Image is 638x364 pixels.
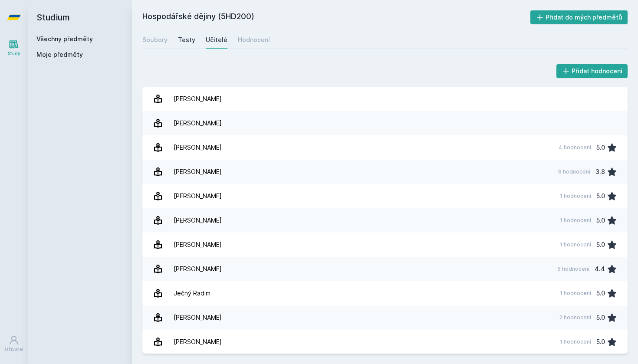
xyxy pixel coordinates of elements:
a: Soubory [142,31,168,49]
div: 5 hodnocení [557,266,589,272]
div: 5.0 [596,236,605,253]
a: Ječný Radim 1 hodnocení 5.0 [142,281,628,305]
a: [PERSON_NAME] [142,111,628,135]
h2: Hospodářské dějiny (5HD200) [142,10,530,24]
a: [PERSON_NAME] 4 hodnocení 5.0 [142,135,628,160]
div: [PERSON_NAME] [174,333,222,351]
span: Moje předměty [36,50,83,59]
div: [PERSON_NAME] [174,212,222,229]
div: Hodnocení [238,36,270,44]
div: 5.0 [596,309,605,326]
div: [PERSON_NAME] [174,236,222,253]
div: 1 hodnocení [560,290,591,297]
a: [PERSON_NAME] 2 hodnocení 5.0 [142,305,628,330]
div: 5.0 [596,285,605,302]
div: 6 hodnocení [558,168,590,175]
div: 1 hodnocení [560,217,591,224]
a: Všechny předměty [36,35,93,43]
div: [PERSON_NAME] [174,309,222,326]
div: Učitelé [206,36,227,44]
div: 1 hodnocení [560,241,591,248]
div: 5.0 [596,333,605,351]
a: [PERSON_NAME] [142,87,628,111]
div: 2 hodnocení [559,314,591,321]
a: Učitelé [206,31,227,49]
div: 1 hodnocení [560,338,591,345]
div: 1 hodnocení [560,193,591,200]
div: [PERSON_NAME] [174,90,222,108]
a: [PERSON_NAME] 1 hodnocení 5.0 [142,233,628,257]
a: [PERSON_NAME] 5 hodnocení 4.4 [142,257,628,281]
a: Study [2,35,26,61]
a: [PERSON_NAME] 1 hodnocení 5.0 [142,330,628,354]
a: [PERSON_NAME] 1 hodnocení 5.0 [142,208,628,233]
a: [PERSON_NAME] 6 hodnocení 3.8 [142,160,628,184]
div: 5.0 [596,139,605,156]
div: Testy [178,36,195,44]
div: [PERSON_NAME] [174,115,222,132]
div: 4.4 [595,260,605,278]
div: Ječný Radim [174,285,210,302]
button: Přidat do mých předmětů [530,10,628,24]
a: Uživatel [2,331,26,357]
div: [PERSON_NAME] [174,260,222,278]
div: [PERSON_NAME] [174,163,222,180]
a: Hodnocení [238,31,270,49]
a: [PERSON_NAME] 1 hodnocení 5.0 [142,184,628,208]
div: 5.0 [596,212,605,229]
div: [PERSON_NAME] [174,139,222,156]
div: Study [8,50,20,57]
div: [PERSON_NAME] [174,187,222,205]
div: 5.0 [596,187,605,205]
div: Soubory [142,36,168,44]
button: Přidat hodnocení [556,64,628,78]
div: Uživatel [5,346,23,353]
div: 3.8 [595,163,605,180]
div: 4 hodnocení [559,144,591,151]
a: Testy [178,31,195,49]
